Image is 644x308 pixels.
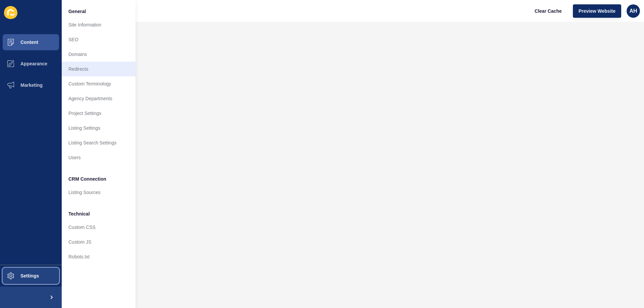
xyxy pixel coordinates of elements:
a: Project Settings [62,106,136,121]
a: Redirects [62,62,136,76]
span: AH [629,8,637,14]
a: SEO [62,32,136,47]
a: Users [62,150,136,165]
button: Clear Cache [529,4,568,18]
span: Technical [68,210,90,217]
a: Custom Terminology [62,76,136,91]
a: Custom CSS [62,220,136,235]
a: Listing Settings [62,121,136,135]
a: Domains [62,47,136,62]
span: Clear Cache [535,8,562,14]
button: Preview Website [573,4,621,18]
span: Preview Website [579,8,615,14]
a: Site Information [62,17,136,32]
span: CRM Connection [68,176,106,182]
a: Listing Search Settings [62,135,136,150]
a: Listing Sources [62,185,136,200]
a: Custom JS [62,235,136,249]
a: Robots.txt [62,249,136,264]
span: General [68,8,86,15]
a: Agency Departments [62,91,136,106]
